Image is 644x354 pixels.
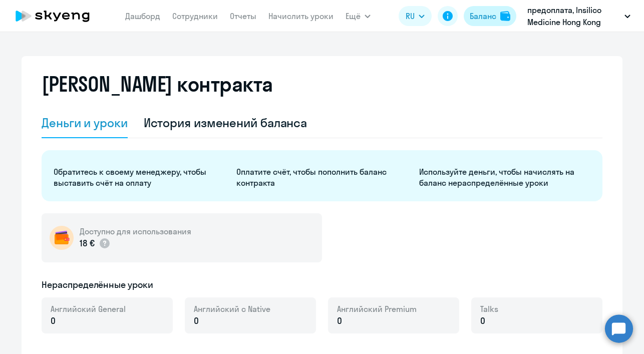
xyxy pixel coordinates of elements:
[268,11,334,21] a: Начислить уроки
[337,314,342,327] span: 0
[80,226,191,237] h5: Доступно для использования
[346,10,361,22] span: Ещё
[500,11,510,21] img: balance
[337,303,417,314] span: Английский Premium
[125,11,160,21] a: Дашборд
[480,303,498,314] span: Talks
[406,10,415,22] span: RU
[194,303,270,314] span: Английский с Native
[50,226,74,250] img: wallet-circle.png
[144,115,307,131] div: История изменений баланса
[419,166,590,188] p: Используйте деньги, чтобы начислять на баланс нераспределённые уроки
[42,278,153,291] h5: Нераспределённые уроки
[172,11,218,21] a: Сотрудники
[464,6,516,26] button: Балансbalance
[470,10,496,22] div: Баланс
[399,6,432,26] button: RU
[51,303,126,314] span: Английский General
[194,314,199,327] span: 0
[480,314,485,327] span: 0
[236,166,407,188] p: Оплатите счёт, чтобы пополнить баланс контракта
[527,4,620,28] p: предоплата, Insilico Medicine Hong Kong Limited
[51,314,56,327] span: 0
[522,4,635,28] button: предоплата, Insilico Medicine Hong Kong Limited
[42,72,273,96] h2: [PERSON_NAME] контракта
[230,11,256,21] a: Отчеты
[54,166,224,188] p: Обратитесь к своему менеджеру, чтобы выставить счёт на оплату
[346,6,371,26] button: Ещё
[80,237,111,250] p: 18 €
[42,115,128,131] div: Деньги и уроки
